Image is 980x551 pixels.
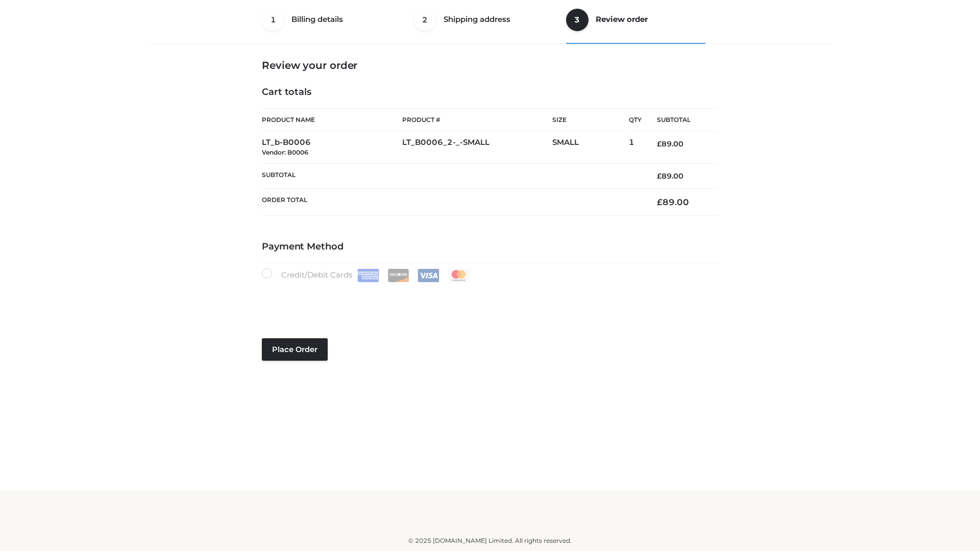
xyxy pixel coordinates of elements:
bdi: 89.00 [657,139,683,148]
h3: Review your order [262,59,718,71]
th: Product # [402,108,552,132]
td: 1 [629,132,642,164]
span: £ [657,197,663,207]
th: Product Name [262,108,402,132]
small: Vendor: B0006 [262,148,308,156]
button: Place order [262,338,328,361]
label: Credit/Debit Cards [262,268,471,282]
th: Subtotal [642,109,718,132]
th: Order Total [262,189,642,216]
h4: Cart totals [262,87,718,98]
bdi: 89.00 [657,171,683,181]
span: £ [657,171,661,181]
div: © 2025 [DOMAIN_NAME] Limited. All rights reserved. [152,536,828,546]
h4: Payment Method [262,241,718,253]
th: Subtotal [262,163,642,188]
th: Qty [629,108,642,132]
td: LT_B0006_2-_-SMALL [402,132,552,164]
img: Discover [387,269,409,282]
img: Amex [357,269,379,282]
th: Size [552,109,624,132]
td: LT_b-B0006 [262,132,402,164]
bdi: 89.00 [657,197,689,207]
iframe: Secure payment input frame [260,280,716,317]
img: Mastercard [448,269,470,282]
img: Visa [418,269,439,282]
span: £ [657,139,661,148]
td: SMALL [552,132,629,164]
